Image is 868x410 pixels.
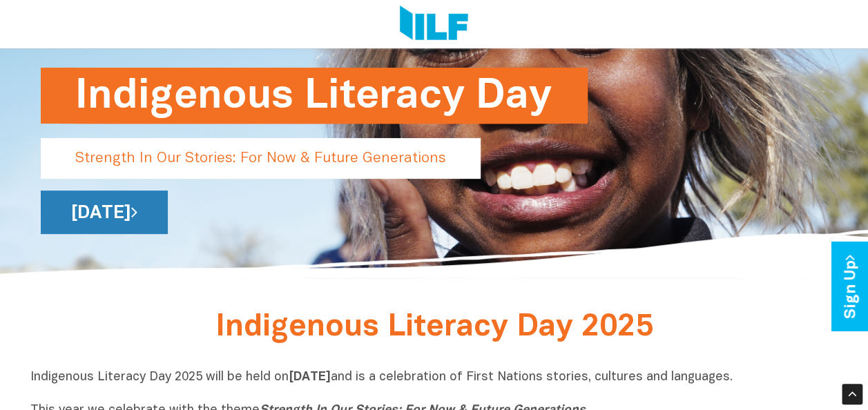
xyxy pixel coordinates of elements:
a: [DATE] [41,191,168,234]
span: Indigenous Literacy Day 2025 [215,313,653,342]
div: Scroll Back to Top [842,384,862,404]
img: Logo [400,6,468,43]
p: Strength In Our Stories: For Now & Future Generations [41,138,481,179]
h1: Indigenous Literacy Day [75,68,553,124]
b: [DATE] [289,371,331,383]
